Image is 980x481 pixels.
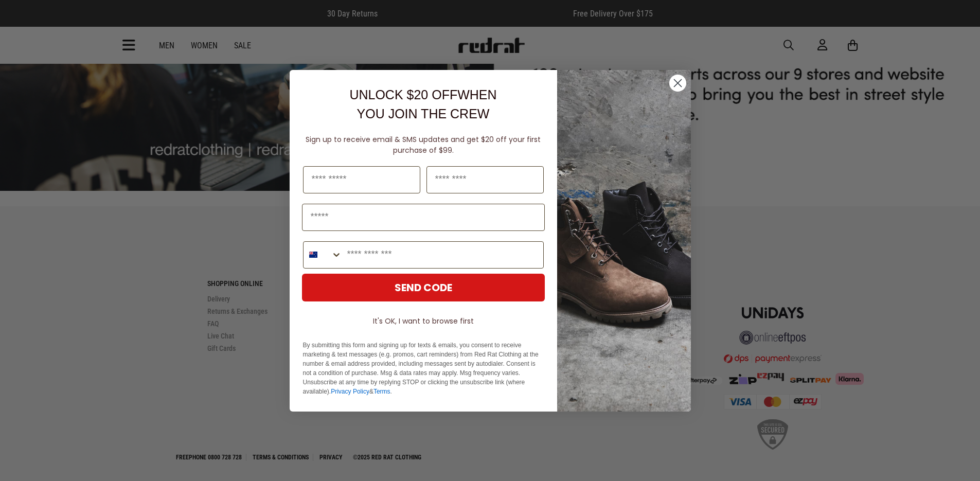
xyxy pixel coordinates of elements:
a: Privacy Policy [331,388,369,395]
input: First Name [303,166,420,193]
button: It's OK, I want to browse first [302,312,545,330]
a: Terms [373,388,390,395]
span: Sign up to receive email & SMS updates and get $20 off your first purchase of $99. [306,134,541,155]
img: NZ [309,251,317,259]
p: By submitting this form and signing up for texts & emails, you consent to receive marketing & tex... [303,341,544,396]
img: f7662613-148e-4c88-9575-6c6b5b55a647.jpeg [557,70,691,412]
span: UNLOCK $20 OFF [349,87,457,102]
button: Search Countries [304,242,342,268]
input: Email [302,204,545,231]
button: Close dialog [669,74,687,92]
button: SEND CODE [302,274,545,301]
span: YOU JOIN THE CREW [357,106,490,121]
span: WHEN [457,87,496,102]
